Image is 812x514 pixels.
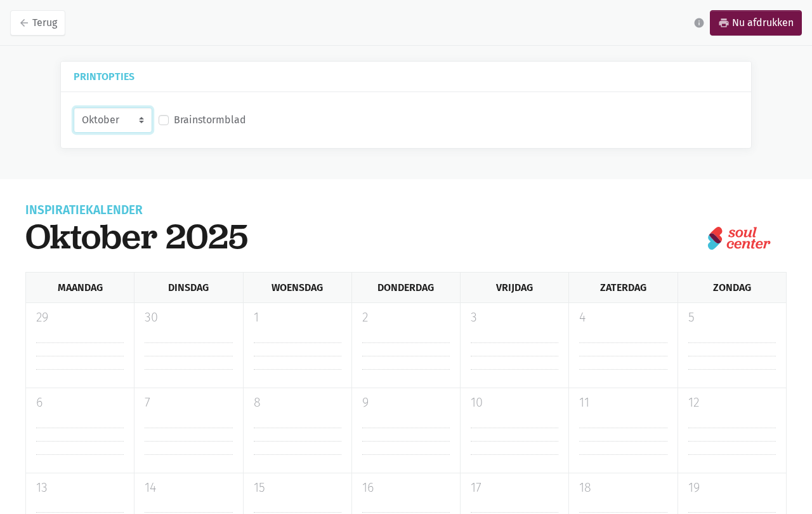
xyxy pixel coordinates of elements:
[254,393,341,412] p: 8
[678,273,787,302] div: Zondag
[25,273,134,302] div: Maandag
[471,308,558,327] p: 3
[688,478,776,497] p: 19
[36,393,124,412] p: 6
[134,273,242,302] div: Dinsdag
[25,205,248,216] div: Inspiratiekalender
[243,273,351,302] div: Woensdag
[471,478,558,497] p: 17
[74,72,738,81] h5: Printopties
[25,216,248,257] h1: oktober 2025
[579,393,667,412] p: 11
[688,308,776,327] p: 5
[693,17,705,29] i: info
[362,393,450,412] p: 9
[710,10,802,36] a: printNu afdrukken
[460,273,568,302] div: Vrijdag
[254,308,341,327] p: 1
[362,308,450,327] p: 2
[18,17,30,29] i: arrow_back
[718,17,730,29] i: print
[568,273,677,302] div: Zaterdag
[254,478,341,497] p: 15
[579,308,667,327] p: 4
[362,478,450,497] p: 16
[10,10,65,36] a: arrow_backTerug
[36,308,124,327] p: 29
[145,308,232,327] p: 30
[688,393,776,412] p: 12
[351,273,460,302] div: Donderdag
[145,393,232,412] p: 7
[579,478,667,497] p: 18
[471,393,558,412] p: 10
[174,112,246,128] label: Brainstormblad
[145,478,232,497] p: 14
[36,478,124,497] p: 13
